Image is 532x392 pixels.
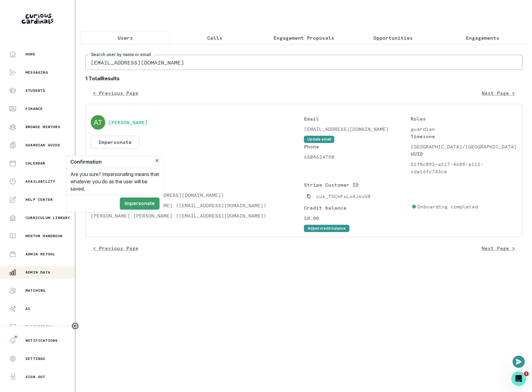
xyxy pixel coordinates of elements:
[25,179,55,184] p: Availability
[25,288,45,293] p: Matching
[67,156,163,168] header: Confirmation
[411,150,517,158] p: UUID
[304,153,411,161] p: 6508624790
[25,215,70,220] p: Curriculum Library
[373,34,413,42] p: Opportunities
[25,306,30,311] p: AI
[91,202,304,209] p: [PERSON_NAME] [PERSON_NAME] ([EMAIL_ADDRESS][DOMAIN_NAME])
[91,136,139,148] button: Impersonate
[304,214,409,222] p: $0.00
[25,161,45,166] p: Calendar
[86,87,146,99] button: < Previous Page
[91,191,304,199] p: [PERSON_NAME] ([EMAIL_ADDRESS][DOMAIN_NAME])
[316,193,371,200] p: cus_T5CnFsLo4JnvU8
[25,52,35,57] p: Home
[25,270,50,275] p: Admin Data
[25,338,58,343] p: Notifications
[304,204,409,211] p: Credit balance
[304,136,334,143] button: Update email
[304,143,411,150] p: Phone
[513,356,525,368] button: Open or close messaging widget
[511,371,526,386] iframe: Intercom live chat
[411,143,517,150] p: [GEOGRAPHIC_DATA]/[GEOGRAPHIC_DATA]
[25,356,45,361] p: Settings
[207,34,222,42] p: Calls
[86,242,146,254] button: < Previous Page
[304,115,411,122] p: Email
[274,34,334,42] p: Engagement Proposals
[91,181,304,188] p: Students
[25,106,43,111] p: Finance
[411,125,517,133] p: guardian
[118,34,133,42] p: Users
[25,125,60,129] p: Browse Mentors
[411,115,517,122] p: Roles
[304,191,314,201] button: Copied to clipboard
[86,75,522,82] b: 1 Total Results
[474,87,522,99] button: Next Page >
[25,252,55,257] p: Admin Retool
[67,168,163,195] div: Are you sure? Impersonating means that whatever you do as the user will be saved.
[25,88,45,93] p: Students
[411,133,517,140] p: Timezone
[411,161,517,175] p: 51f8c892-a117-4688-a112-cda16fc743ce
[91,212,304,219] p: [PERSON_NAME] [PERSON_NAME] ([EMAIL_ADDRESS][DOMAIN_NAME])
[108,119,148,125] button: [PERSON_NAME]
[25,324,53,329] p: Engineering
[25,374,45,379] p: Sign Out
[417,203,478,210] p: Onboarding completed
[304,181,409,188] p: Stripe Customer ID
[91,115,105,130] img: svg
[474,242,522,254] button: Next Page >
[25,197,53,202] p: Help Center
[71,322,79,330] button: Toggle sidebar
[25,234,63,238] p: Mentor Handbook
[304,125,411,133] p: [EMAIL_ADDRESS][DOMAIN_NAME]
[153,157,161,164] button: Close
[22,14,53,24] img: Curious Cardinals Logo
[120,198,160,210] button: Impersonate
[25,70,48,75] p: Messaging
[466,34,499,42] p: Engagements
[304,225,349,232] button: Adjust credit balance
[25,143,60,148] p: Guardian Guide
[524,371,529,376] span: 1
